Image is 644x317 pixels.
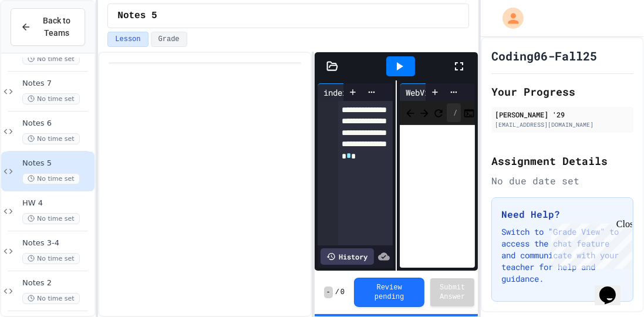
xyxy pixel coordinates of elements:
[501,226,623,285] p: Switch to "Grade View" to access the chat feature and communicate with your teacher for help and ...
[340,288,345,297] span: 0
[22,293,80,304] span: No time set
[335,288,339,297] span: /
[11,8,85,46] button: Back to Teams
[400,125,475,268] iframe: Web Preview
[324,286,333,298] span: -
[354,278,424,307] button: Review pending
[22,253,80,264] span: No time set
[430,278,474,306] button: Submit Answer
[419,105,430,120] span: Forward
[440,283,465,302] span: Submit Answer
[495,120,630,129] div: [EMAIL_ADDRESS][DOMAIN_NAME]
[318,83,391,101] div: index.html
[22,198,92,208] span: HW 4
[38,15,75,39] span: Back to Teams
[501,207,623,221] h3: Need Help?
[321,248,374,265] div: History
[22,173,80,184] span: No time set
[107,32,148,47] button: Lesson
[5,5,81,75] div: Chat with us now!Close
[22,119,92,129] span: Notes 6
[491,174,633,188] div: No due date set
[318,86,376,99] div: index.html
[22,213,80,224] span: No time set
[400,86,444,99] div: WebView
[447,103,461,122] div: /
[547,219,632,269] iframe: chat widget
[151,32,187,47] button: Grade
[22,53,80,65] span: No time set
[463,106,475,120] button: Console
[433,106,444,120] button: Refresh
[404,105,416,120] span: Back
[491,48,597,64] h1: Coding06-Fall25
[318,69,332,253] div: 22
[22,93,80,104] span: No time set
[22,278,92,288] span: Notes 2
[491,153,633,169] h2: Assignment Details
[22,238,92,248] span: Notes 3-4
[117,9,157,23] span: Notes 5
[22,158,92,168] span: Notes 5
[400,83,475,101] div: WebView
[22,79,92,89] span: Notes 7
[491,83,633,100] h2: Your Progress
[490,5,527,32] div: My Account
[22,133,80,144] span: No time set
[495,109,630,120] div: [PERSON_NAME] '29
[595,270,632,305] iframe: chat widget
